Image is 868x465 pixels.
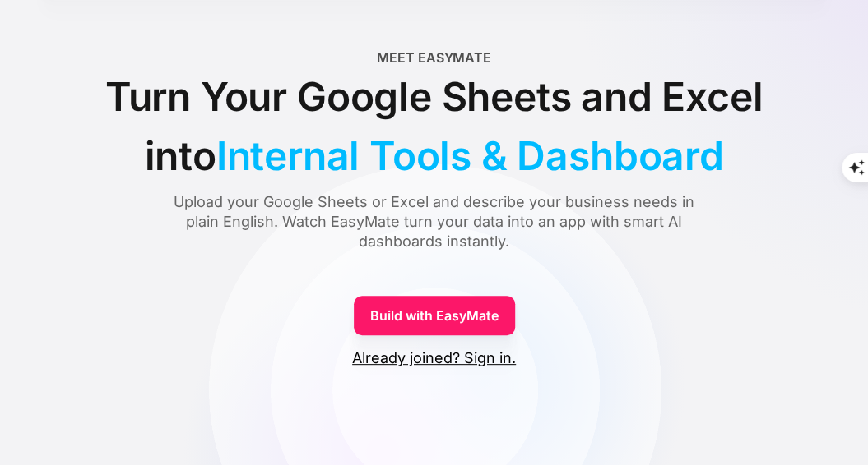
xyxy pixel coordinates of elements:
[377,48,491,67] div: Meet EasyMate
[39,281,829,368] form: Form
[216,131,724,180] span: Internal Tools & Dashboard
[64,67,805,186] div: Turn Your Google Sheets and Excel into
[352,348,516,368] a: Already joined? Sign in.
[167,192,702,251] div: Upload your Google Sheets or Excel and describe your business needs in plain English. Watch EasyM...
[354,296,515,335] a: Build with EasyMate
